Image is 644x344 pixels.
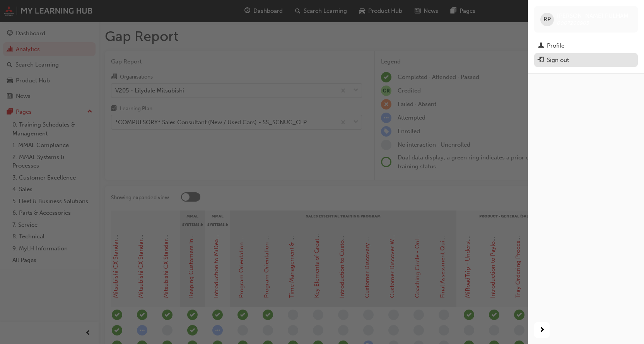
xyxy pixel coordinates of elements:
[547,56,569,65] div: Sign out
[538,57,544,64] span: exit-icon
[557,12,629,19] span: [PERSON_NAME] PULHAM
[534,39,638,53] a: Profile
[543,15,551,24] span: RP
[539,325,545,335] span: next-icon
[534,53,638,67] button: Sign out
[538,43,544,50] span: man-icon
[557,20,589,26] span: 0007208903
[547,41,564,50] div: Profile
